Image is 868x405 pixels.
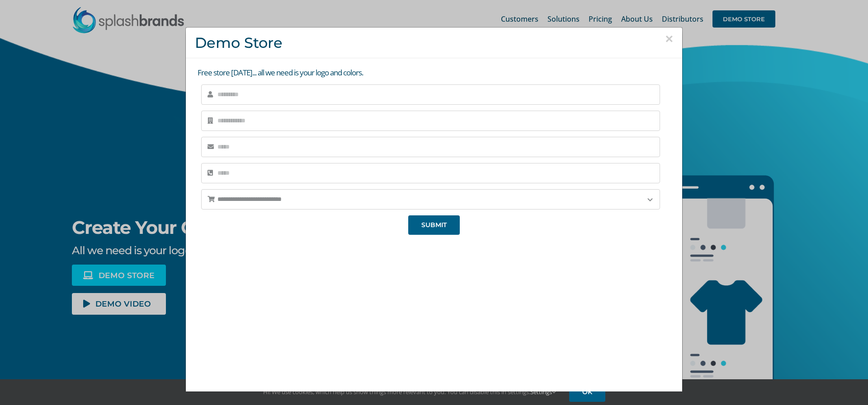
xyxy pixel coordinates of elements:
[421,221,447,229] span: SUBMIT
[198,67,673,79] p: Free store [DATE]... all we need is your logo and colors.
[195,34,673,51] h3: Demo Store
[408,215,460,235] button: SUBMIT
[665,32,673,46] button: Close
